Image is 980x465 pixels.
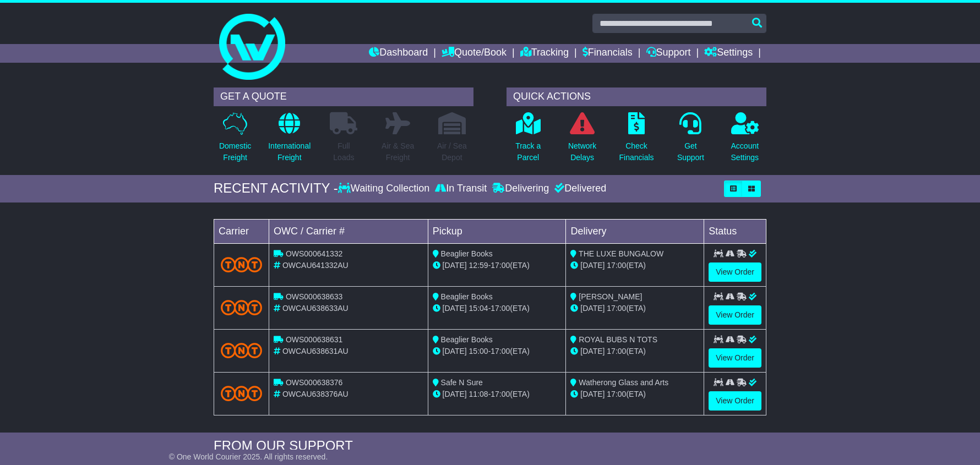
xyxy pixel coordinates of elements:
[433,303,562,314] div: - (ETA)
[169,452,328,461] span: © One World Courier 2025. All rights reserved.
[268,140,311,163] p: International Freight
[570,303,699,314] div: (ETA)
[286,378,343,387] span: OWS000638376
[221,300,262,315] img: TNT_Domestic.png
[677,112,705,169] a: GetSupport
[219,140,251,163] p: Domestic Freight
[286,292,343,301] span: OWS000638633
[579,292,642,301] span: [PERSON_NAME]
[214,180,338,196] div: RECENT ACTIVITY -
[491,304,510,313] span: 17:00
[221,343,262,358] img: TNT_Domestic.png
[441,292,493,301] span: Beaglier Books
[568,140,596,163] p: Network Delays
[433,346,562,357] div: - (ETA)
[570,346,699,357] div: (ETA)
[469,261,488,270] span: 12:59
[709,348,761,368] a: View Order
[441,249,493,258] span: Beaglier Books
[489,183,552,195] div: Delivering
[520,44,569,63] a: Tracking
[582,44,633,63] a: Financials
[607,261,626,270] span: 17:00
[221,386,262,401] img: TNT_Domestic.png
[443,261,467,270] span: [DATE]
[441,335,493,344] span: Beaglier Books
[433,260,562,271] div: - (ETA)
[469,390,488,398] span: 11:08
[731,112,760,169] a: AccountSettings
[709,305,761,325] a: View Order
[507,87,766,106] div: QUICK ACTIONS
[214,219,269,243] td: Carrier
[552,183,606,195] div: Delivered
[570,389,699,400] div: (ETA)
[607,304,626,313] span: 17:00
[437,140,467,163] p: Air / Sea Depot
[580,261,605,270] span: [DATE]
[646,44,691,63] a: Support
[443,304,467,313] span: [DATE]
[382,140,414,163] p: Air & Sea Freight
[286,335,343,344] span: OWS000638631
[282,390,349,398] span: OWCAU638376AU
[515,140,541,163] p: Track a Parcel
[443,390,467,398] span: [DATE]
[579,335,657,344] span: ROYAL BUBS N TOTS
[491,347,510,355] span: 17:00
[432,183,489,195] div: In Transit
[286,249,343,258] span: OWS000641332
[428,219,566,243] td: Pickup
[282,347,349,355] span: OWCAU638631AU
[568,112,597,169] a: NetworkDelays
[704,44,753,63] a: Settings
[282,304,349,313] span: OWCAU638633AU
[433,389,562,400] div: - (ETA)
[442,44,507,63] a: Quote/Book
[704,219,766,243] td: Status
[221,257,262,272] img: TNT_Domestic.png
[214,87,473,106] div: GET A QUOTE
[443,347,467,355] span: [DATE]
[469,347,488,355] span: 15:00
[369,44,428,63] a: Dashboard
[282,261,349,270] span: OWCAU641332AU
[580,304,605,313] span: [DATE]
[214,438,766,454] div: FROM OUR SUPPORT
[491,390,510,398] span: 17:00
[269,219,428,243] td: OWC / Carrier #
[219,112,252,169] a: DomesticFreight
[607,347,626,355] span: 17:00
[607,390,626,398] span: 17:00
[338,183,432,195] div: Waiting Collection
[580,390,605,398] span: [DATE]
[731,140,759,163] p: Account Settings
[580,347,605,355] span: [DATE]
[469,304,488,313] span: 15:04
[709,262,761,282] a: View Order
[268,112,311,169] a: InternationalFreight
[619,140,654,163] p: Check Financials
[570,260,699,271] div: (ETA)
[330,140,357,163] p: Full Loads
[491,261,510,270] span: 17:00
[579,249,663,258] span: THE LUXE BUNGALOW
[515,112,541,169] a: Track aParcel
[579,378,668,387] span: Watherong Glass and Arts
[677,140,704,163] p: Get Support
[619,112,655,169] a: CheckFinancials
[566,219,704,243] td: Delivery
[441,378,483,387] span: Safe N Sure
[709,391,761,411] a: View Order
